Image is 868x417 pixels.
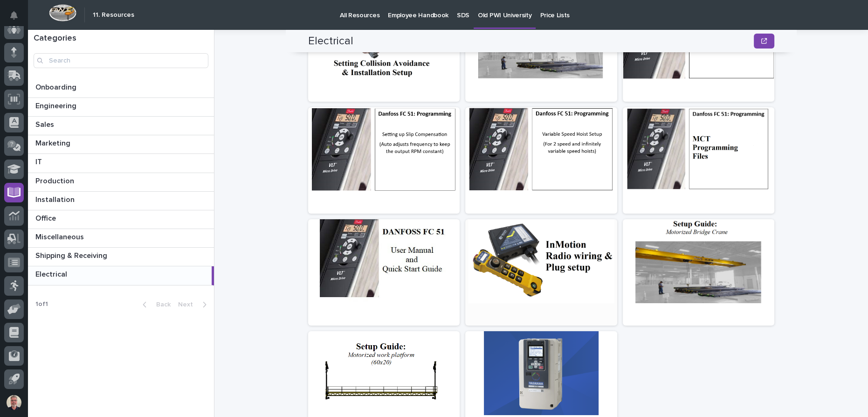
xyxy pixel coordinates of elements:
button: Back [135,300,174,309]
p: Sales [35,118,56,129]
button: Next [174,300,214,309]
button: Notifications [4,6,24,25]
input: Search [34,53,208,68]
h2: 11. Resources [93,11,134,19]
a: ProductionProduction [28,173,214,192]
p: Production [35,175,76,186]
span: Next [178,300,199,309]
img: Workspace Logo [49,4,76,21]
p: 1 of 1 [28,293,55,316]
a: ElectricalElectrical [28,266,214,285]
a: ITIT [28,154,214,173]
a: InstallationInstallation [28,192,214,210]
p: Shipping & Receiving [35,250,109,260]
a: Shipping & ReceivingShipping & Receiving [28,248,214,266]
button: users-avatar [4,393,24,412]
a: OnboardingOnboarding [28,79,214,98]
h2: Electrical [308,35,353,48]
p: Marketing [35,137,72,148]
a: EngineeringEngineering [28,98,214,117]
a: SalesSales [28,117,214,135]
div: Notifications [12,11,24,26]
p: Office [35,212,58,223]
h1: Categories [34,34,208,44]
p: Miscellaneous [35,231,86,242]
a: MiscellaneousMiscellaneous [28,229,214,248]
p: Installation [35,194,76,204]
p: Onboarding [35,81,78,92]
a: MarketingMarketing [28,135,214,154]
p: IT [35,156,44,167]
a: OfficeOffice [28,210,214,229]
span: Back [151,300,171,309]
p: Electrical [35,268,69,279]
p: Engineering [35,100,78,111]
